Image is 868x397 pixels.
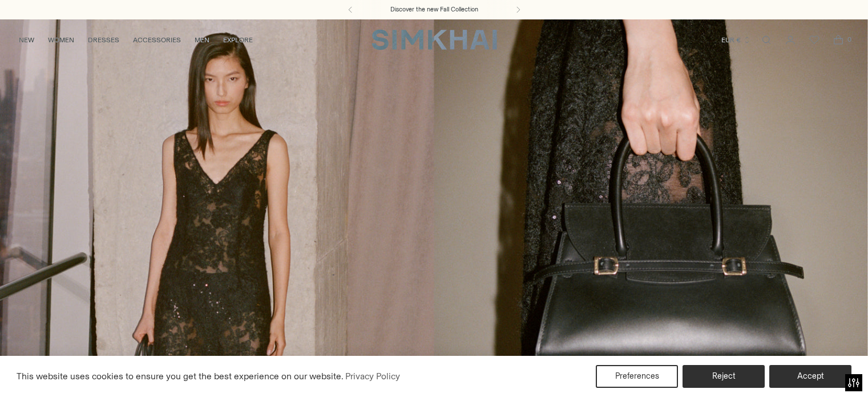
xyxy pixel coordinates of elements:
[683,365,765,388] button: Reject
[19,27,34,53] a: NEW
[596,365,678,388] button: Preferences
[195,27,209,53] a: MEN
[372,29,497,51] a: SIMKHAI
[827,29,850,51] a: Open cart modal
[88,27,119,53] a: DRESSES
[344,368,402,385] a: Privacy Policy (opens in a new tab)
[769,365,851,388] button: Accept
[133,27,181,53] a: ACCESSORIES
[755,29,778,51] a: Open search modal
[390,5,478,14] a: Discover the new Fall Collection
[17,371,344,382] span: This website uses cookies to ensure you get the best experience on our website.
[779,29,802,51] a: Go to the account page
[844,34,854,45] span: 0
[48,27,74,53] a: WOMEN
[721,27,751,53] button: EUR €
[803,29,826,51] a: Wishlist
[223,27,253,53] a: EXPLORE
